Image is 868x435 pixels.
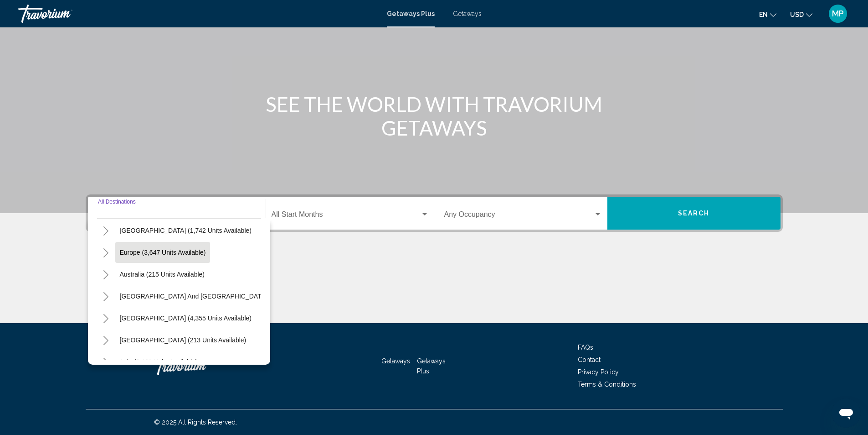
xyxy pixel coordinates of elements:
h1: SEE THE WORLD WITH TRAVORIUM GETAWAYS [263,92,605,140]
a: Terms & Conditions [578,381,636,388]
button: Search [607,197,781,230]
span: [GEOGRAPHIC_DATA] (213 units available) [120,336,247,344]
span: [GEOGRAPHIC_DATA] (4,355 units available) [120,314,252,322]
span: Asia (2,461 units available) [120,358,198,366]
span: Search [678,210,710,217]
button: [GEOGRAPHIC_DATA] (4,355 units available) [115,308,256,329]
span: [GEOGRAPHIC_DATA] and [GEOGRAPHIC_DATA] (143 units available) [120,293,327,300]
a: Getaways [381,357,410,365]
span: MP [832,9,844,18]
a: FAQs [578,344,593,351]
button: [GEOGRAPHIC_DATA] (1,742 units available) [115,220,256,241]
button: [GEOGRAPHIC_DATA] (213 units available) [115,330,251,351]
span: USD [790,11,804,18]
div: Search widget [88,197,781,230]
span: © 2025 All Rights Reserved. [154,419,237,426]
button: Change currency [790,8,812,21]
a: Contact [578,356,601,363]
button: User Menu [826,4,850,23]
iframe: Button to launch messaging window [832,398,861,428]
button: Toggle Central America (213 units available) [97,331,115,349]
button: [GEOGRAPHIC_DATA] and [GEOGRAPHIC_DATA] (143 units available) [115,286,332,307]
a: Getaways Plus [387,10,435,17]
button: Asia (2,461 units available) [115,351,202,372]
button: Change language [759,8,776,21]
button: Toggle Australia (215 units available) [97,265,115,283]
button: Australia (215 units available) [115,264,210,285]
a: Privacy Policy [578,368,619,376]
button: Toggle South Pacific and Oceania (143 units available) [97,287,115,305]
button: Toggle Asia (2,461 units available) [97,353,115,371]
a: Travorium [18,5,378,23]
a: Getaways Plus [417,357,446,375]
button: Europe (3,647 units available) [115,242,211,263]
a: Travorium [154,352,245,380]
button: Toggle Caribbean & Atlantic Islands (1,742 units available) [97,221,115,240]
a: Getaways [453,10,482,17]
span: en [759,11,768,18]
button: Toggle Europe (3,647 units available) [97,243,115,262]
span: Australia (215 units available) [120,271,205,278]
span: [GEOGRAPHIC_DATA] (1,742 units available) [120,227,252,234]
button: Toggle South America (4,355 units available) [97,309,115,327]
span: Europe (3,647 units available) [120,249,206,256]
